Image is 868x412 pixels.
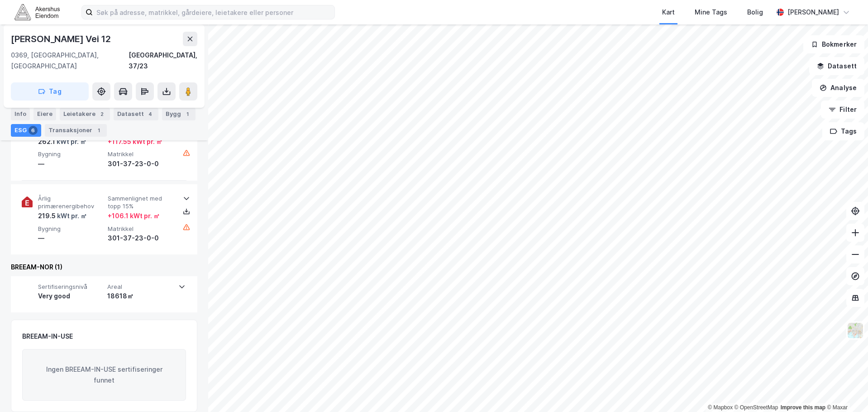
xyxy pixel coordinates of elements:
iframe: Chat Widget [823,369,868,412]
div: Very good [38,291,104,302]
div: + 106.1 kWt pr. ㎡ [108,211,160,221]
div: 18618㎡ [107,291,173,302]
div: 1 [94,126,103,135]
button: Analyse [812,79,864,97]
button: Datasett [809,57,864,75]
span: Matrikkel [108,225,174,233]
span: Årlig primærenergibehov [38,195,104,211]
img: Z [847,322,864,339]
div: [GEOGRAPHIC_DATA], 37/23 [129,50,197,72]
span: Bygning [38,225,104,233]
a: OpenStreetMap [734,404,778,411]
div: — [38,233,104,244]
button: Tags [822,122,864,140]
div: Ingen BREEAM-IN-USE sertifiseringer funnet [22,349,186,401]
div: + 117.55 kWt pr. ㎡ [108,136,162,147]
div: 301-37-23-0-0 [108,233,174,244]
div: 1 [183,110,192,119]
div: 4 [146,110,155,119]
span: Matrikkel [108,150,174,158]
div: BREEAM-NOR (1) [11,262,197,273]
span: Bygning [38,150,104,158]
div: Bygg [162,108,196,120]
div: BREEAM-IN-USE [22,331,73,342]
img: akershus-eiendom-logo.9091f326c980b4bce74ccdd9f866810c.svg [14,4,60,20]
div: [PERSON_NAME] [787,7,839,18]
div: Info [11,108,30,120]
span: Sammenlignet med topp 15% [108,195,174,211]
span: Areal [107,283,173,291]
div: kWt pr. ㎡ [56,211,87,221]
div: Eiere [33,108,56,120]
div: 262.1 [38,136,86,147]
div: ESG [11,124,41,137]
div: Kart [662,7,675,18]
a: Mapbox [708,404,733,411]
div: 6 [29,126,38,135]
button: Filter [821,101,864,119]
div: 301-37-23-0-0 [108,158,174,169]
div: Mine Tags [695,7,727,18]
button: Tag [11,82,89,101]
div: 219.5 [38,211,87,221]
div: kWt pr. ㎡ [55,136,86,147]
a: Improve this map [781,404,825,411]
div: Transaksjoner [45,124,107,137]
div: 0369, [GEOGRAPHIC_DATA], [GEOGRAPHIC_DATA] [11,50,129,72]
div: 2 [97,110,106,119]
div: — [38,158,104,169]
div: Leietakere [60,108,110,120]
input: Søk på adresse, matrikkel, gårdeiere, leietakere eller personer [93,5,334,19]
span: Sertifiseringsnivå [38,283,104,291]
div: Datasett [114,108,158,120]
div: Bolig [747,7,763,18]
div: [PERSON_NAME] Vei 12 [11,32,113,46]
button: Bokmerker [803,35,864,53]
